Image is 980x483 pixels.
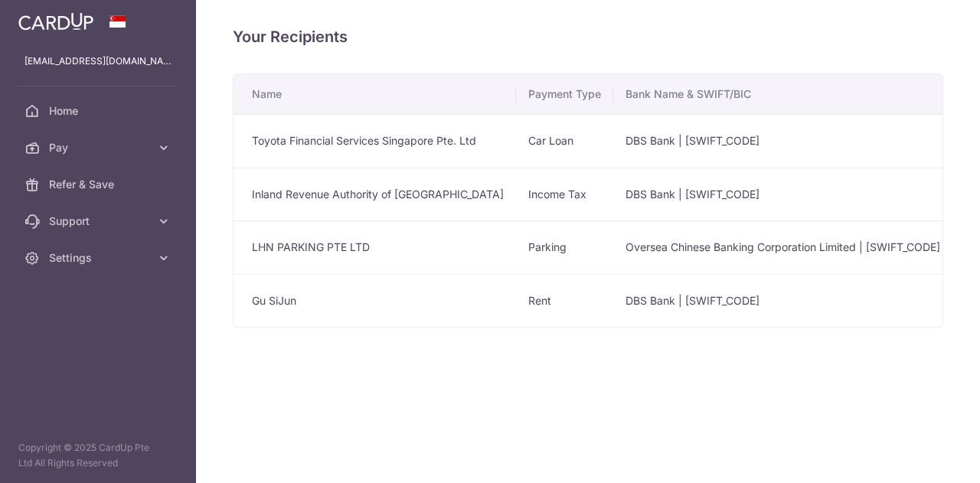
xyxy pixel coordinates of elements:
[234,220,516,274] td: LHN PARKING PTE LTD
[234,114,516,168] td: Toyota Financial Services Singapore Pte. Ltd
[24,54,171,69] p: [EMAIL_ADDRESS][DOMAIN_NAME]
[613,220,952,274] td: Oversea Chinese Banking Corporation Limited | [SWIFT_CODE]
[613,114,952,168] td: DBS Bank | [SWIFT_CODE]
[49,214,150,229] span: Support
[49,250,150,266] span: Settings
[49,103,150,119] span: Home
[49,140,150,155] span: Pay
[516,74,613,114] th: Payment Type
[234,74,516,114] th: Name
[49,177,150,192] span: Refer & Save
[516,220,613,274] td: Parking
[516,274,613,328] td: Rent
[18,12,93,31] img: CardUp
[613,74,952,114] th: Bank Name & SWIFT/BIC
[234,274,516,328] td: Gu SiJun
[613,168,952,221] td: DBS Bank | [SWIFT_CODE]
[233,24,943,49] h4: Your Recipients
[516,168,613,221] td: Income Tax
[882,437,965,475] iframe: Opens a widget where you can find more information
[516,114,613,168] td: Car Loan
[613,274,952,328] td: DBS Bank | [SWIFT_CODE]
[234,168,516,221] td: Inland Revenue Authority of [GEOGRAPHIC_DATA]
